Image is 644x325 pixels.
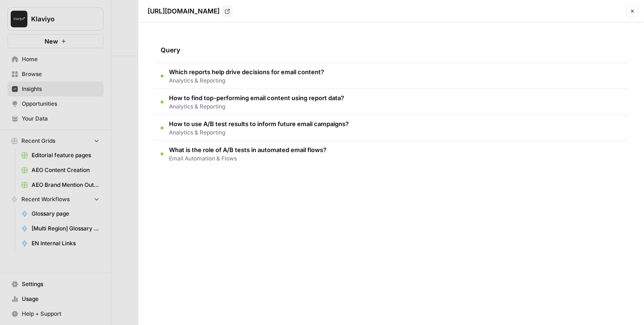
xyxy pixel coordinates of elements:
a: Go to page https://www.klaviyo.com/products/email-marketing/ab-testing [221,6,233,17]
span: Analytics & Reporting [169,128,349,137]
span: What is the role of A/B tests in automated email flows? [169,145,326,154]
span: Analytics & Reporting [169,76,324,85]
span: How to find top-performing email content using report data? [169,93,344,102]
p: [URL][DOMAIN_NAME] [148,6,220,16]
span: Which reports help drive decisions for email content? [169,67,324,76]
span: Email Automation & Flows [169,154,326,163]
span: Analytics & Reporting [169,102,344,111]
div: Query [161,37,622,63]
span: How to use A/B test results to inform future email campaigns? [169,119,349,128]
